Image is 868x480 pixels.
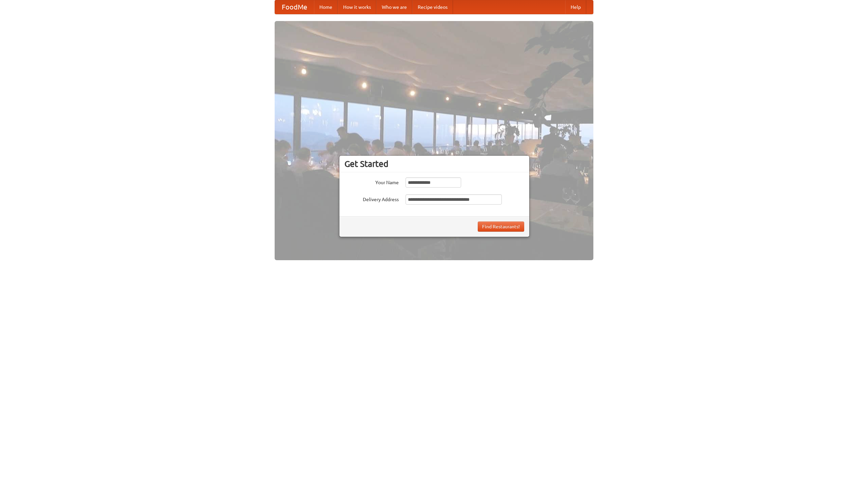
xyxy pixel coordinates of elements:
label: Your Name [344,177,399,186]
a: Home [314,0,338,14]
a: Who we are [376,0,412,14]
button: Find Restaurants! [478,222,524,232]
a: Help [565,0,586,14]
label: Delivery Address [344,194,399,203]
h3: Get Started [344,159,524,169]
a: FoodMe [275,0,314,14]
a: Recipe videos [412,0,453,14]
a: How it works [338,0,376,14]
